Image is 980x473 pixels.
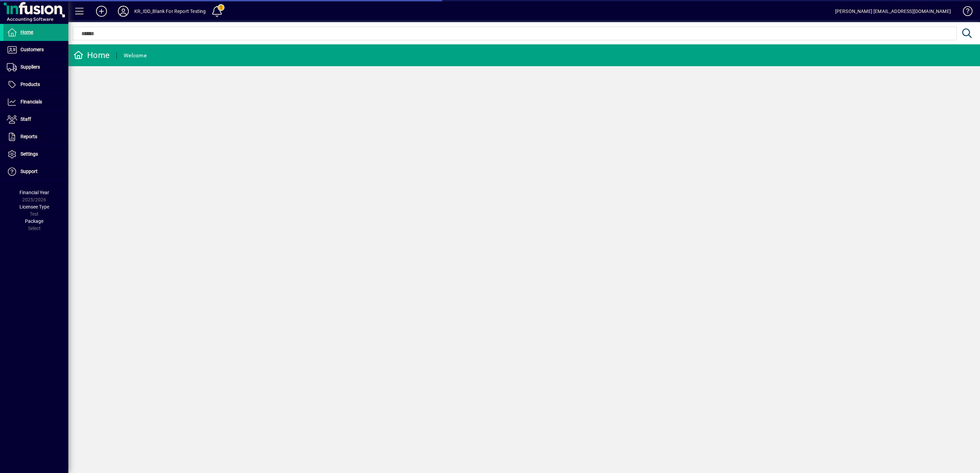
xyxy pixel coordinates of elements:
[21,116,31,122] span: Staff
[19,204,49,210] span: Licensee Type
[21,134,37,139] span: Reports
[21,64,40,70] span: Suppliers
[73,50,110,61] div: Home
[21,29,33,35] span: Home
[134,6,206,17] div: KR_IDD_Blank For Report Testing
[21,151,38,157] span: Settings
[21,82,40,87] span: Products
[124,50,147,61] div: Welcome
[112,5,134,17] button: Profile
[3,59,68,76] a: Suppliers
[958,1,971,24] a: Knowledge Base
[3,163,68,180] a: Support
[3,146,68,163] a: Settings
[835,6,951,17] div: [PERSON_NAME] [EMAIL_ADDRESS][DOMAIN_NAME]
[21,169,38,174] span: Support
[91,5,112,17] button: Add
[3,41,68,58] a: Customers
[21,47,44,52] span: Customers
[25,218,43,224] span: Package
[19,190,49,195] span: Financial Year
[3,76,68,93] a: Products
[3,111,68,128] a: Staff
[21,99,42,104] span: Financials
[3,94,68,111] a: Financials
[3,128,68,145] a: Reports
